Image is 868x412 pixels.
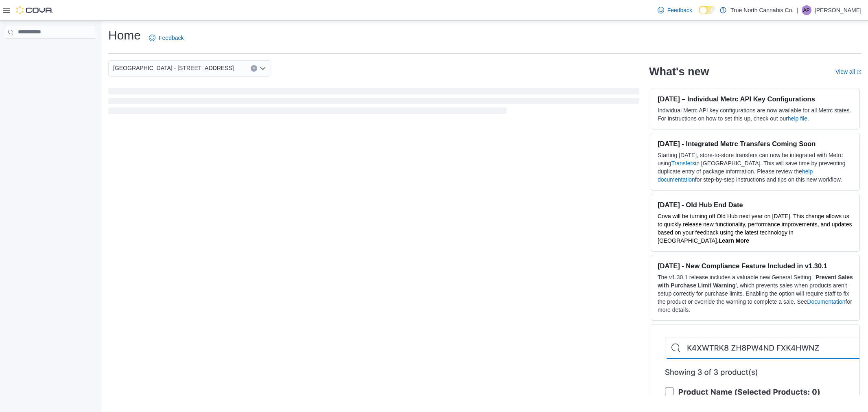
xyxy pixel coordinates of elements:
[699,14,699,15] span: Dark Mode
[667,6,692,14] span: Feedback
[108,27,141,44] h1: Home
[649,65,709,78] h2: What's new
[146,30,187,46] a: Feedback
[671,160,695,167] a: Transfers
[802,5,811,15] div: Alexis Pirie
[658,95,853,103] h3: [DATE] – Individual Metrc API Key Configurations
[658,140,853,148] h3: [DATE] - Integrated Metrc Transfers Coming Soon
[654,2,695,18] a: Feedback
[658,151,853,184] p: Starting [DATE], store-to-store transfers can now be integrated with Metrc using in [GEOGRAPHIC_D...
[108,90,639,116] span: Loading
[835,68,861,75] a: View allExternal link
[16,6,53,14] img: Cova
[658,273,853,314] p: The v1.30.1 release includes a valuable new General Setting, ' ', which prevents sales when produ...
[251,65,257,72] button: Clear input
[788,115,807,122] a: help file
[658,201,853,209] h3: [DATE] - Old Hub End Date
[159,34,184,42] span: Feedback
[857,70,861,75] svg: External link
[807,298,845,305] a: Documentation
[113,63,234,73] span: [GEOGRAPHIC_DATA] - [STREET_ADDRESS]
[815,5,861,15] p: [PERSON_NAME]
[658,168,813,183] a: help documentation
[260,65,266,72] button: Open list of options
[719,237,749,244] a: Learn More
[699,6,716,14] input: Dark Mode
[797,5,798,15] p: |
[658,274,853,289] strong: Prevent Sales with Purchase Limit Warning
[730,5,794,15] p: True North Cannabis Co.
[658,262,853,270] h3: [DATE] - New Compliance Feature Included in v1.30.1
[5,40,96,60] nav: Complex example
[658,106,853,123] p: Individual Metrc API key configurations are now available for all Metrc states. For instructions ...
[658,213,852,244] span: Cova will be turning off Old Hub next year on [DATE]. This change allows us to quickly release ne...
[803,5,810,15] span: AP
